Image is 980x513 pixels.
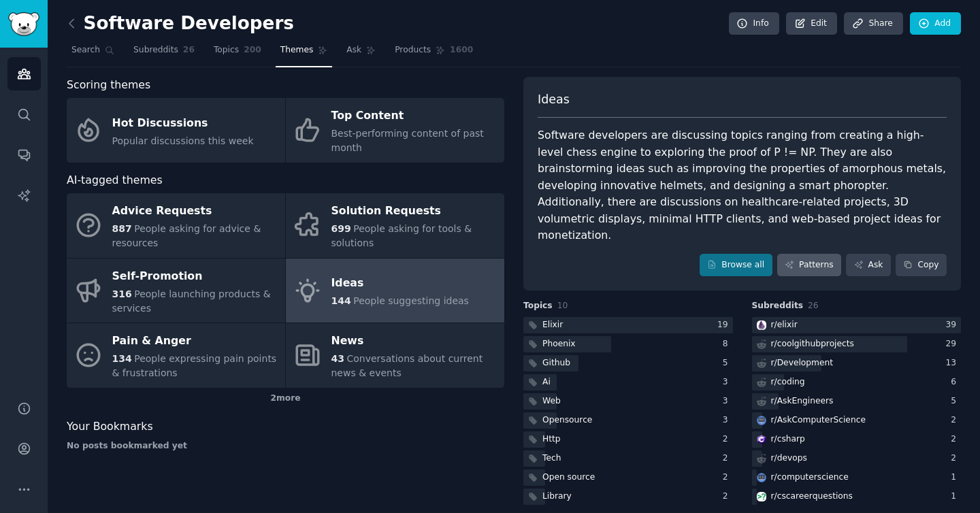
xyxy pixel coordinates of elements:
span: People launching products & services [112,288,271,314]
div: 3 [723,376,733,388]
span: Search [71,44,100,56]
div: 2 [723,452,733,465]
a: Github5 [523,355,733,372]
div: 1 [951,471,961,484]
div: r/ coding [771,376,805,388]
a: Top ContentBest-performing content of past month [286,98,504,163]
span: 26 [808,301,819,310]
span: Best-performing content of past month [331,128,484,153]
a: Ideas144People suggesting ideas [286,259,504,323]
div: 8 [723,338,733,350]
span: Popular discussions this week [112,135,254,146]
span: 144 [331,295,351,306]
button: Copy [896,254,947,277]
span: People expressing pain points & frustrations [112,353,277,378]
a: Add [910,12,961,35]
a: Search [67,39,119,67]
img: AskComputerScience [757,416,766,425]
a: elixirr/elixir39 [752,317,962,334]
div: Web [542,395,561,408]
a: Browse all [700,254,772,277]
div: 29 [945,338,961,350]
div: Phoenix [542,338,576,350]
div: r/ devops [771,452,807,465]
div: 3 [723,395,733,408]
div: Hot Discussions [112,112,254,134]
a: r/coding6 [752,374,962,391]
span: Topics [523,300,553,312]
a: Info [729,12,779,35]
div: r/ AskComputerScience [771,414,866,427]
div: 2 [951,452,961,465]
span: Topics [214,44,239,56]
a: computersciencer/computerscience1 [752,469,962,486]
span: 10 [557,301,568,310]
a: Subreddits26 [129,39,199,67]
div: r/ cscareerquestions [771,491,853,503]
div: Elixir [542,319,563,331]
span: 316 [112,288,132,299]
a: Patterns [777,254,841,277]
a: Solution Requests699People asking for tools & solutions [286,193,504,258]
a: Hot DiscussionsPopular discussions this week [67,98,285,163]
div: 3 [723,414,733,427]
div: 2 [723,471,733,484]
a: Library2 [523,489,733,506]
div: r/ coolgithubprojects [771,338,854,350]
a: Open source2 [523,469,733,486]
div: 2 [723,433,733,446]
a: Products1600 [390,39,478,67]
a: r/devops2 [752,450,962,467]
img: csharp [757,435,766,444]
a: Elixir19 [523,317,733,334]
div: 2 [951,414,961,427]
span: 699 [331,223,351,234]
a: Edit [786,12,837,35]
div: 5 [951,395,961,408]
div: r/ AskEngineers [771,395,834,408]
span: People asking for tools & solutions [331,223,472,248]
a: AskComputerSciencer/AskComputerScience2 [752,412,962,429]
div: r/ computerscience [771,471,849,484]
span: Conversations about current news & events [331,353,483,378]
span: Your Bookmarks [67,418,153,435]
div: Pain & Anger [112,331,278,352]
span: 43 [331,353,344,364]
div: 6 [951,376,961,388]
div: r/ csharp [771,433,805,446]
span: Ideas [538,91,570,108]
span: AI-tagged themes [67,172,163,189]
span: 134 [112,353,132,364]
span: Ask [346,44,361,56]
span: Themes [280,44,314,56]
a: r/Development13 [752,355,962,372]
span: 200 [244,44,261,56]
a: Topics200 [209,39,266,67]
span: People asking for advice & resources [112,223,261,248]
div: Solution Requests [331,201,497,222]
a: Web3 [523,393,733,410]
span: Subreddits [752,300,804,312]
a: News43Conversations about current news & events [286,323,504,388]
span: 1600 [450,44,473,56]
div: Advice Requests [112,201,278,222]
a: Phoenix8 [523,336,733,353]
div: r/ Development [771,357,834,369]
div: Http [542,433,561,446]
a: Http2 [523,431,733,448]
span: Scoring themes [67,77,150,94]
a: Ask [342,39,380,67]
div: Tech [542,452,561,465]
div: 13 [945,357,961,369]
div: Ai [542,376,551,388]
div: Self-Promotion [112,265,278,287]
a: Pain & Anger134People expressing pain points & frustrations [67,323,285,388]
div: Github [542,357,570,369]
div: Top Content [331,105,497,127]
img: elixir [757,320,766,330]
a: Advice Requests887People asking for advice & resources [67,193,285,258]
a: Share [844,12,902,35]
a: Ai3 [523,374,733,391]
a: cscareerquestionsr/cscareerquestions1 [752,489,962,506]
span: 26 [183,44,195,56]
